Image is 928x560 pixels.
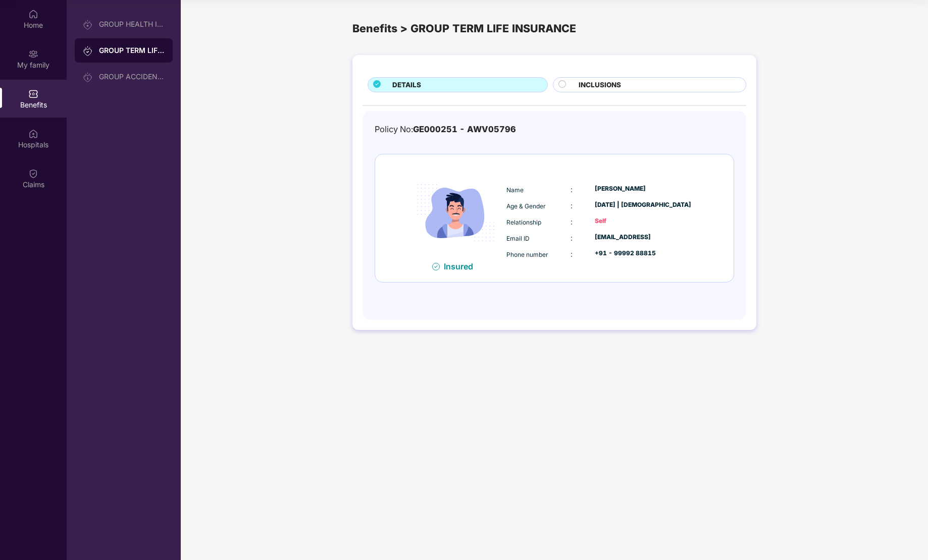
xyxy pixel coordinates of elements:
div: GROUP HEALTH INSURANCE [99,20,165,28]
span: GE000251 - AWV05796 [413,124,516,134]
div: +91 - 99992 88815 [595,249,699,258]
img: svg+xml;base64,PHN2ZyBpZD0iSG9zcGl0YWxzIiB4bWxucz0iaHR0cDovL3d3dy53My5vcmcvMjAwMC9zdmciIHdpZHRoPS... [28,129,38,139]
span: : [571,250,573,258]
img: svg+xml;base64,PHN2ZyB4bWxucz0iaHR0cDovL3d3dy53My5vcmcvMjAwMC9zdmciIHdpZHRoPSIxNiIgaGVpZ2h0PSIxNi... [432,263,440,270]
span: Name [506,186,524,194]
span: : [571,217,573,226]
img: svg+xml;base64,PHN2ZyBpZD0iSG9tZSIgeG1sbnM9Imh0dHA6Ly93d3cudzMub3JnLzIwMDAvc3ZnIiB3aWR0aD0iMjAiIG... [28,9,38,19]
span: Age & Gender [506,202,546,210]
img: svg+xml;base64,PHN2ZyB3aWR0aD0iMjAiIGhlaWdodD0iMjAiIHZpZXdCb3g9IjAgMCAyMCAyMCIgZmlsbD0ibm9uZSIgeG... [83,46,93,56]
div: Insured [444,261,479,271]
span: DETAILS [392,80,421,90]
img: svg+xml;base64,PHN2ZyB3aWR0aD0iMjAiIGhlaWdodD0iMjAiIHZpZXdCb3g9IjAgMCAyMCAyMCIgZmlsbD0ibm9uZSIgeG... [83,72,93,82]
div: Benefits > GROUP TERM LIFE INSURANCE [352,20,756,37]
span: : [571,201,573,210]
img: svg+xml;base64,PHN2ZyBpZD0iQ2xhaW0iIHhtbG5zPSJodHRwOi8vd3d3LnczLm9yZy8yMDAwL3N2ZyIgd2lkdGg9IjIwIi... [28,169,38,179]
span: Phone number [506,251,548,258]
img: svg+xml;base64,PHN2ZyB3aWR0aD0iMjAiIGhlaWdodD0iMjAiIHZpZXdCb3g9IjAgMCAyMCAyMCIgZmlsbD0ibm9uZSIgeG... [83,20,93,30]
div: Self [595,216,699,226]
img: svg+xml;base64,PHN2ZyB3aWR0aD0iMjAiIGhlaWdodD0iMjAiIHZpZXdCb3g9IjAgMCAyMCAyMCIgZmlsbD0ibm9uZSIgeG... [28,49,38,59]
div: GROUP ACCIDENTAL INSURANCE [99,73,165,81]
div: [EMAIL_ADDRESS] [595,233,699,242]
span: : [571,234,573,242]
div: [DATE] | [DEMOGRAPHIC_DATA] [595,200,699,210]
img: icon [407,164,504,261]
div: GROUP TERM LIFE INSURANCE [99,45,165,55]
img: svg+xml;base64,PHN2ZyBpZD0iQmVuZWZpdHMiIHhtbG5zPSJodHRwOi8vd3d3LnczLm9yZy8yMDAwL3N2ZyIgd2lkdGg9Ij... [28,89,38,99]
span: : [571,185,573,194]
span: INCLUSIONS [579,80,621,90]
div: Policy No: [375,123,516,136]
span: Email ID [506,235,530,242]
div: [PERSON_NAME] [595,184,699,194]
span: Relationship [506,218,541,226]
